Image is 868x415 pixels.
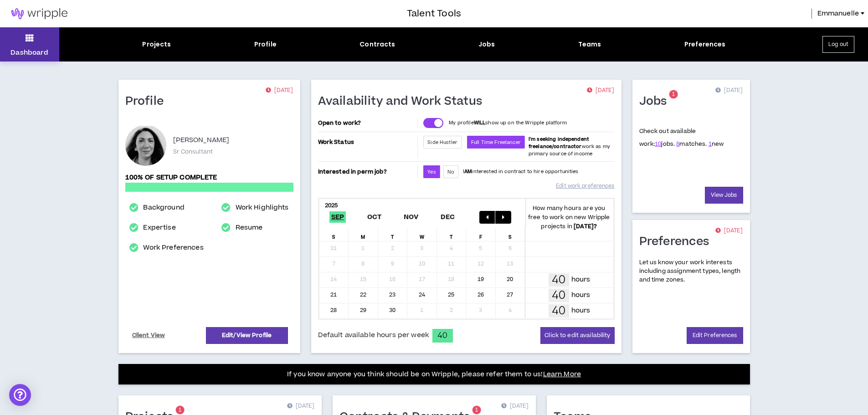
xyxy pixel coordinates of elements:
[125,125,166,166] div: Emmanuelle D.
[571,275,591,285] p: hours
[349,227,378,241] div: M
[131,328,167,343] a: Client View
[236,202,289,213] a: Work Highlights
[709,140,724,148] span: new
[360,40,395,49] div: Contracts
[318,330,429,340] span: Default available hours per week
[325,201,338,210] b: 2025
[449,119,567,127] p: My profile show up on the Wripple platform
[578,40,601,49] div: Teams
[473,406,481,415] sup: 1
[254,40,277,49] div: Profile
[318,94,489,109] h1: Availability and Work Status
[587,86,614,95] p: [DATE]
[10,48,48,57] p: Dashboard
[543,369,581,379] a: Learn More
[287,369,581,380] p: If you know anyone you think should be on Wripple, please refer them to us!
[329,211,346,223] span: Sep
[669,90,678,99] sup: 1
[9,384,31,406] div: Open Intercom Messenger
[125,94,171,109] h1: Profile
[715,226,743,236] p: [DATE]
[639,127,724,148] p: Check out available work:
[236,222,263,233] a: Resume
[125,173,293,183] p: 100% of setup complete
[709,140,712,148] a: 1
[822,36,854,53] button: Log out
[475,406,478,414] span: 1
[478,40,495,49] div: Jobs
[437,227,467,241] div: T
[676,140,707,148] span: matches.
[672,91,675,98] span: 1
[463,168,579,175] p: I interested in contract to hire opportunities
[447,169,454,175] span: No
[318,136,416,149] p: Work Status
[402,211,421,223] span: Nov
[176,406,185,415] sup: 1
[407,7,461,20] h3: Talent Tools
[173,135,230,146] p: [PERSON_NAME]
[206,327,288,344] a: Edit/View Profile
[655,140,675,148] span: jobs.
[427,139,457,146] span: Side Hustler
[439,211,457,223] span: Dec
[142,40,171,49] div: Projects
[466,227,496,241] div: F
[529,136,610,157] span: work as my primary source of income
[474,119,486,126] strong: WILL
[464,168,472,175] strong: AM
[687,327,743,344] a: Edit Preferences
[639,258,743,285] p: Let us know your work interests including assignment types, length and time zones.
[501,402,529,411] p: [DATE]
[143,242,203,253] a: Work Preferences
[556,178,614,194] a: Edit work preferences
[496,227,525,241] div: S
[287,402,314,411] p: [DATE]
[179,406,182,414] span: 1
[639,94,674,109] h1: Jobs
[143,222,175,233] a: Expertise
[571,290,591,300] p: hours
[318,119,416,127] p: Open to work?
[676,140,679,148] a: 8
[817,9,859,19] span: Emmanuelle
[266,86,293,95] p: [DATE]
[574,222,597,231] b: [DATE] ?
[319,227,349,241] div: S
[427,169,436,175] span: Yes
[655,140,661,148] a: 10
[715,86,743,95] p: [DATE]
[378,227,408,241] div: T
[143,202,184,213] a: Background
[529,136,589,150] b: I'm seeking independent freelance/contractor
[705,187,743,204] a: View Jobs
[684,40,726,49] div: Preferences
[571,306,591,316] p: hours
[540,327,614,344] button: Click to edit availability
[365,211,384,223] span: Oct
[318,165,416,178] p: Interested in perm job?
[639,235,716,249] h1: Preferences
[407,227,437,241] div: W
[525,204,613,231] p: How many hours are you free to work on new Wripple projects in
[173,148,213,156] p: Sr Consultant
